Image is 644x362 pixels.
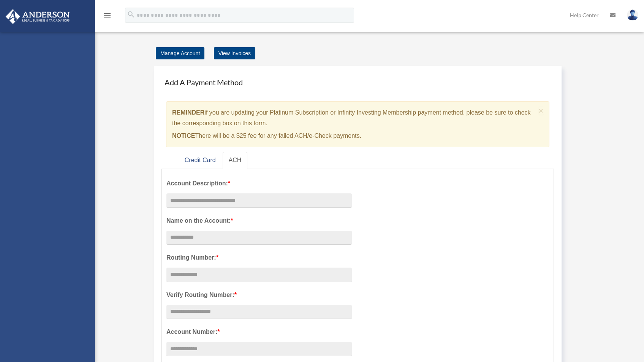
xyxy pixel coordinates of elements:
img: User Pic [627,10,638,21]
button: Close [539,107,544,115]
a: ACH [223,152,248,169]
label: Routing Number: [166,252,352,263]
label: Account Number: [166,327,352,337]
a: View Invoices [214,47,255,59]
a: Credit Card [179,152,222,169]
strong: REMINDER [172,109,204,116]
label: Name on the Account: [166,215,352,226]
p: There will be a $25 fee for any failed ACH/e-Check payments. [172,131,536,141]
img: Anderson Advisors Platinum Portal [3,9,72,24]
label: Verify Routing Number: [166,290,352,300]
i: menu [103,11,112,20]
div: if you are updating your Platinum Subscription or Infinity Investing Membership payment method, p... [166,101,549,147]
h4: Add A Payment Method [161,74,554,91]
label: Account Description: [166,178,352,189]
a: Manage Account [156,47,204,59]
i: search [127,10,135,19]
strong: NOTICE [172,132,195,139]
a: menu [103,13,112,20]
span: × [539,106,544,115]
